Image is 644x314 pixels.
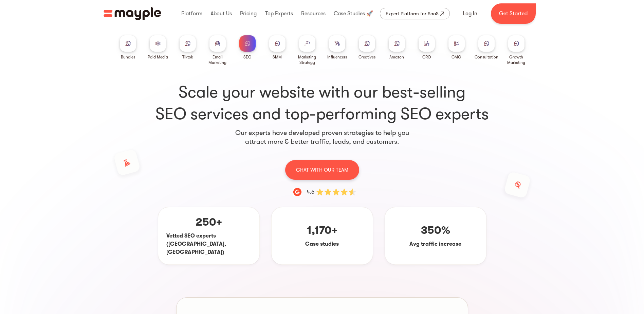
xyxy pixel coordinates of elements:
p: CHAT WITH OUR TEAM [296,165,348,174]
div: Creatives [358,54,375,60]
div: Growth Marketing [504,54,529,65]
p: 250+ [196,215,222,229]
div: Platform [180,3,204,24]
p: Our experts have developed proven strategies to help you attract more & better traffic, leads, an... [233,128,412,146]
a: Consultation [475,35,498,60]
a: Creatives [358,35,375,60]
a: Log In [455,5,485,22]
div: Influencers [327,54,347,60]
a: CRO [419,35,435,60]
a: Bundles [120,35,136,60]
img: Mayple logo [104,7,161,20]
div: Tiktok [182,54,193,60]
h1: Scale your website with our best-selling [116,82,529,125]
div: Resources [299,3,327,24]
div: Expert Platform for SaaS [386,10,439,18]
p: 350% [421,224,450,237]
a: Growth Marketing [504,35,529,65]
div: SEO [243,54,252,60]
div: Email Marketing [205,54,230,65]
a: Amazon [389,35,405,60]
a: Tiktok [180,35,196,60]
p: Avg traffic increase [409,240,461,248]
div: Amazon [389,54,404,60]
a: home [104,7,161,20]
div: Marketing Strategy [295,54,319,65]
div: CMO [452,54,461,60]
span: SEO services and top-performing SEO experts [116,103,529,125]
div: Top Experts [263,3,295,24]
div: Bundles [121,54,135,60]
div: About Us [209,3,234,24]
div: 4.6 [307,188,314,196]
p: 1,170+ [307,224,337,237]
p: Vetted SEO experts ([GEOGRAPHIC_DATA], [GEOGRAPHIC_DATA]) [166,232,251,256]
div: Pricing [238,3,258,24]
div: SMM [273,54,282,60]
a: SMM [269,35,286,60]
a: Email Marketing [205,35,230,65]
a: Get Started [491,3,536,24]
div: Consultation [475,54,498,60]
a: Influencers [327,35,347,60]
a: SEO [239,35,256,60]
div: Paid Media [148,54,168,60]
div: CRO [422,54,431,60]
a: Expert Platform for SaaS [380,8,450,19]
a: CHAT WITH OUR TEAM [285,160,359,180]
a: Marketing Strategy [295,35,319,65]
a: Paid Media [148,35,168,60]
p: Case studies [305,240,339,248]
a: CMO [448,35,465,60]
